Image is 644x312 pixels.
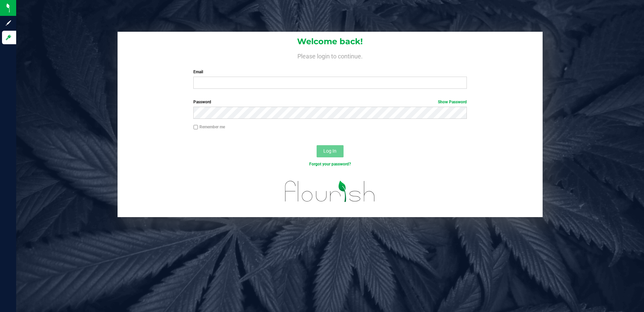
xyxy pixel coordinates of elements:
label: Email [193,69,467,75]
button: Log In [317,145,344,157]
label: Remember me [193,124,225,130]
h1: Welcome back! [118,37,543,46]
a: Forgot your password? [309,162,351,166]
inline-svg: Sign up [5,20,12,26]
img: flourish_logo.svg [277,174,383,209]
input: Remember me [193,125,198,130]
span: Password [193,100,211,104]
span: Log In [323,148,336,154]
h4: Please login to continue. [118,51,543,59]
inline-svg: Log in [5,34,12,41]
a: Show Password [438,100,467,104]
